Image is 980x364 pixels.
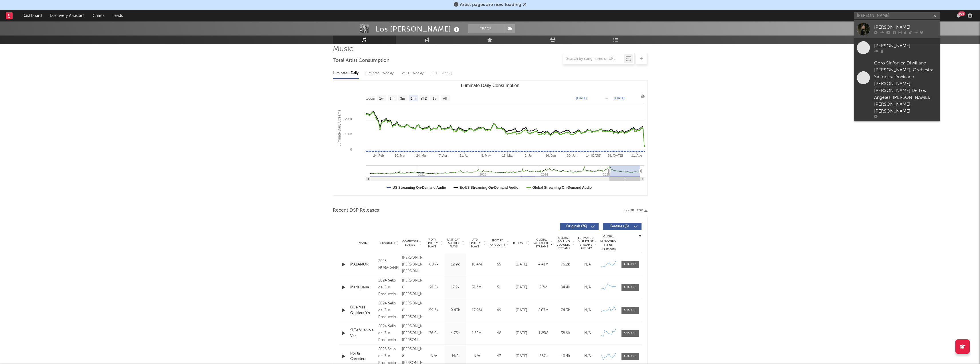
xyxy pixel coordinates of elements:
[489,353,509,359] div: 47
[425,330,443,336] div: 36.9k
[607,225,633,228] span: Features ( 5 )
[446,238,461,248] span: Last Day Spotify Plays
[350,285,375,290] a: Mariajuana
[402,240,418,247] span: Composer Names
[350,351,375,362] a: Por la Carretera
[333,46,353,53] span: Music
[605,96,608,100] text: →
[379,97,384,101] text: 1w
[89,10,108,21] a: Charts
[556,353,575,359] div: 40.4k
[461,83,519,88] text: Luminate Daily Consumption
[874,60,937,115] div: Coro Sinfonica Di Milano [PERSON_NAME], Orchestra Sinfonica Di Milano [PERSON_NAME], [PERSON_NAME...
[512,330,531,336] div: [DATE]
[556,285,575,290] div: 84.4k
[468,285,486,290] div: 31.3M
[468,238,483,248] span: ATD Spotify Plays
[534,285,553,290] div: 2.7M
[576,96,587,100] text: [DATE]
[958,11,965,16] div: 99 +
[373,154,384,157] text: 24. Feb
[567,154,577,157] text: 30. Jun
[586,154,601,157] text: 14. [DATE]
[365,68,395,78] div: Luminate - Weekly
[345,132,352,136] text: 100k
[534,262,553,267] div: 4.41M
[874,42,937,49] div: [PERSON_NAME]
[534,330,553,336] div: 1.25M
[18,10,46,21] a: Dashboard
[432,97,436,101] text: 1y
[460,154,470,157] text: 21. Apr
[337,110,341,146] text: Luminate Daily Streams
[556,308,575,313] div: 74.3k
[854,38,940,57] a: [PERSON_NAME]
[468,353,486,359] div: N/A
[439,154,447,157] text: 7. Apr
[489,239,506,247] span: Spotify Popularity
[607,154,623,157] text: 28. [DATE]
[556,262,575,267] div: 76.2k
[614,96,625,100] text: [DATE]
[333,81,647,195] svg: Luminate Daily Consumption
[578,236,594,250] span: Estimated % Playlist Streams Last Day
[600,235,617,252] div: Global Streaming Trend (Last 60D)
[523,3,526,7] span: Dismiss
[489,308,509,313] div: 49
[513,241,526,245] span: Released
[854,57,940,121] a: Coro Sinfonica Di Milano [PERSON_NAME], Orchestra Sinfonica Di Milano [PERSON_NAME], [PERSON_NAME...
[534,308,553,313] div: 2.67M
[333,68,359,78] div: Luminate - Daily
[481,154,491,157] text: 5. May
[578,285,597,290] div: N/A
[502,154,513,157] text: 19. May
[402,254,422,275] div: [PERSON_NAME], [PERSON_NAME], [PERSON_NAME] & [PERSON_NAME]
[578,308,597,313] div: N/A
[957,13,961,18] button: 99+
[443,97,446,101] text: All
[854,20,940,38] a: [PERSON_NAME]
[578,353,597,359] div: N/A
[401,68,425,78] div: BMAT - Weekly
[108,10,127,21] a: Leads
[425,353,443,359] div: N/A
[603,223,642,230] button: Features(5)
[350,262,375,267] a: MALAMOR
[446,330,465,336] div: 4.75k
[400,97,405,101] text: 3m
[379,241,395,245] span: Copyright
[534,238,550,248] span: Global ATD Audio Streams
[446,308,465,313] div: 9.43k
[345,117,352,121] text: 200k
[556,236,572,250] span: Global Rolling 7D Audio Streams
[468,24,504,33] button: Track
[416,154,427,157] text: 24. Mar
[402,300,422,321] div: [PERSON_NAME] & [PERSON_NAME]
[350,305,375,316] a: Que Más Quisiera Yo
[420,97,427,101] text: YTD
[446,353,465,359] div: N/A
[489,285,509,290] div: 51
[512,353,531,359] div: [DATE]
[395,154,405,157] text: 10. Mar
[468,330,486,336] div: 1.52M
[874,24,937,31] div: [PERSON_NAME]
[578,330,597,336] div: N/A
[512,285,531,290] div: [DATE]
[560,223,599,230] button: Originals(76)
[389,97,394,101] text: 1m
[512,308,531,313] div: [DATE]
[563,57,624,61] input: Search by song name or URL
[545,154,556,157] text: 16. Jun
[425,308,443,313] div: 59.3k
[425,238,440,248] span: 7 Day Spotify Plays
[350,328,375,339] a: Si Te Vuelvo a Ver
[378,300,399,321] div: 2024 Sello del Sur Producciones Ltda
[446,285,465,290] div: 17.2k
[512,262,531,267] div: [DATE]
